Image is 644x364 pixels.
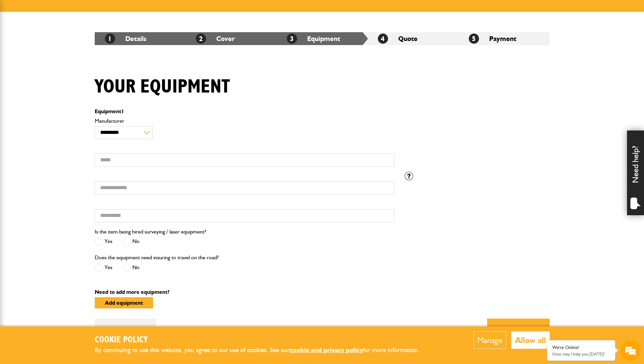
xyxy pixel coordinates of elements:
label: Yes [95,263,112,272]
h2: Cookie Policy [95,335,431,345]
button: Back [95,319,156,340]
label: No [123,263,140,272]
button: Manage [474,331,506,349]
p: By continuing to use this website, you agree to our use of cookies. See our for more information. [95,345,431,356]
div: Need help? [627,130,644,215]
span: 1 [105,34,115,44]
p: Need to add more equipment? [95,289,550,295]
span: 1 [121,108,124,115]
span: 2 [196,34,206,44]
li: Equipment [277,32,368,45]
a: 1Details [105,35,146,43]
button: Add equipment [95,297,153,308]
h1: Your equipment [95,76,230,98]
label: No [123,237,140,246]
span: 3 [287,34,297,44]
a: cookie and privacy policy [290,346,363,354]
a: 2Cover [196,35,235,43]
button: Next [487,319,550,340]
label: Does the equipment need insuring to travel on the road? [95,255,219,260]
p: Equipment [95,109,394,114]
li: Payment [459,32,550,45]
p: How may I help you today? [552,351,610,357]
label: Manufacturer [95,118,394,124]
li: Quote [368,32,459,45]
label: Yes [95,237,112,246]
button: Allow all [511,331,550,349]
label: Is the item being hired surveying / laser equipment? [95,229,206,235]
div: We're Online! [552,345,610,350]
span: 4 [378,34,388,44]
span: 5 [469,34,479,44]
